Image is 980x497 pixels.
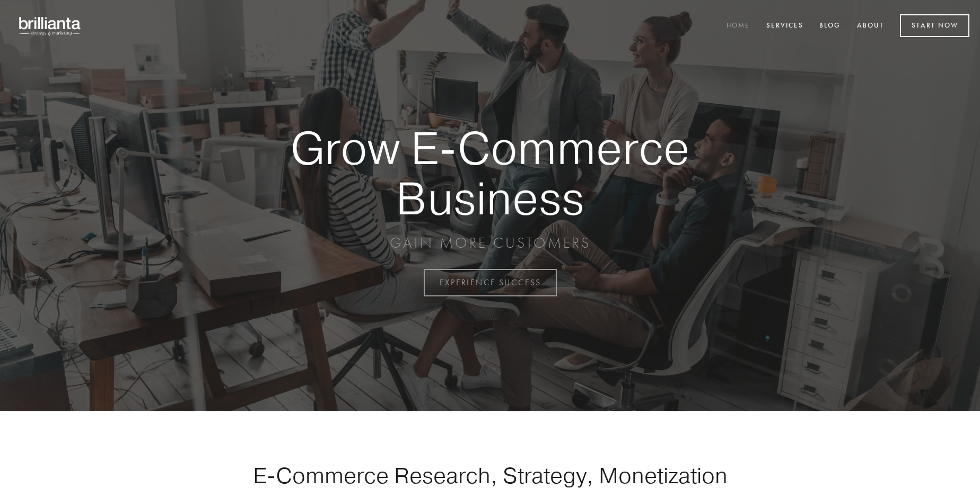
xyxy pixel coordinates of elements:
strong: Grow E-Commerce Business [253,123,727,223]
a: EXPERIENCE SUCCESS [424,269,557,296]
a: Blog [812,17,847,35]
p: GAIN MORE CUSTOMERS [253,233,727,252]
h1: E-Commerce Research, Strategy, Monetization [220,462,760,489]
a: Start Now [900,14,969,37]
a: About [850,17,891,35]
a: Services [759,17,810,35]
a: Home [720,17,757,35]
img: brillianta - research, strategy, marketing [11,11,90,41]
